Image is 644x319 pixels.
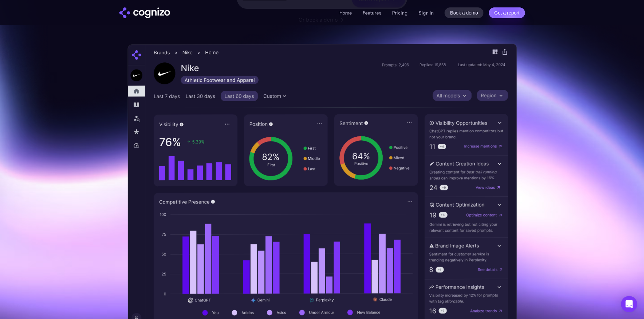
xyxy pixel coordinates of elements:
[621,296,637,312] div: Open Intercom Messenger
[489,7,525,18] a: Get a report
[445,7,483,18] a: Book a demo
[363,10,381,16] a: Features
[119,7,170,18] img: cognizo logo
[392,10,408,16] a: Pricing
[119,7,170,18] a: home
[339,10,352,16] a: Home
[419,9,434,17] a: Sign in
